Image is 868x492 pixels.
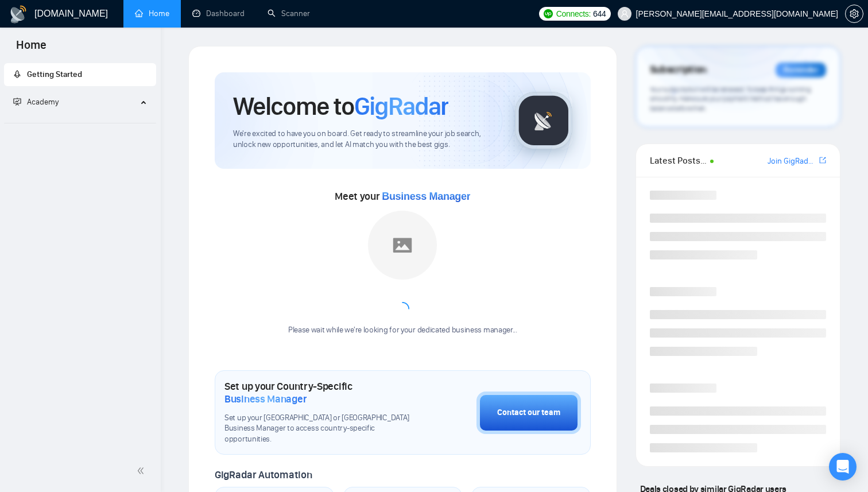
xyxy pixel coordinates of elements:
span: 644 [593,7,606,20]
img: placeholder.png [368,211,437,280]
li: Getting Started [4,63,156,86]
a: Join GigRadar Slack Community [768,155,817,168]
span: Connects: [556,7,591,20]
div: Reminder [776,63,826,78]
img: gigradar-logo.png [515,92,572,149]
span: Business Manager [382,191,470,202]
span: loading [393,300,412,319]
span: GigRadar Automation [215,468,312,481]
a: export [819,155,826,166]
span: rocket [13,70,21,78]
span: user [621,10,629,18]
span: Getting Started [27,69,82,79]
span: fund-projection-screen [13,98,21,106]
span: Your subscription will be renewed. To keep things running smoothly, make sure your payment method... [650,85,811,113]
span: We're excited to have you on board. Get ready to streamline your job search, unlock new opportuni... [233,129,497,150]
button: setting [845,5,863,23]
span: export [819,156,826,165]
div: Please wait while we're looking for your dedicated business manager... [281,325,524,336]
button: Contact our team [476,392,581,434]
span: Home [7,37,56,61]
div: Contact our team [497,406,560,419]
span: double-left [137,465,148,476]
span: Academy [27,97,59,107]
span: Latest Posts from the GigRadar Community [650,153,707,168]
a: setting [845,9,863,18]
h1: Set up your Country-Specific [224,380,419,405]
span: Meet your [335,190,470,203]
span: Set up your [GEOGRAPHIC_DATA] or [GEOGRAPHIC_DATA] Business Manager to access country-specific op... [224,413,419,445]
a: homeHome [135,9,169,18]
div: Open Intercom Messenger [829,453,857,481]
li: Academy Homepage [4,118,156,126]
span: Academy [13,97,59,107]
a: dashboardDashboard [192,9,245,18]
span: GigRadar [354,91,448,122]
img: upwork-logo.png [544,9,553,18]
span: setting [846,9,863,18]
span: Subscription [650,60,707,80]
img: logo [9,5,28,24]
span: Business Manager [224,393,307,405]
a: searchScanner [268,9,310,18]
h1: Welcome to [233,91,448,122]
